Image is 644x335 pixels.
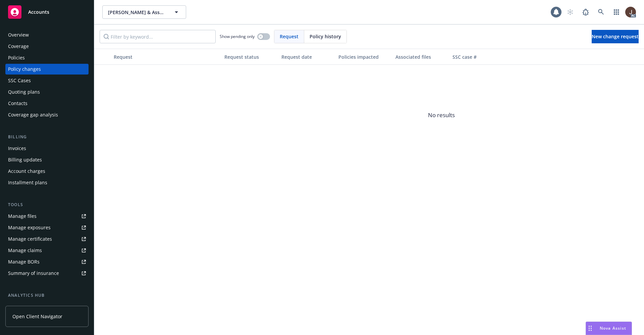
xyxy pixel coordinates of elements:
[8,154,42,165] div: Billing updates
[8,30,29,40] div: Overview
[310,33,341,40] span: Policy history
[8,268,59,279] div: Summary of insurance
[450,49,500,65] button: SSC case #
[220,34,255,39] span: Show pending only
[592,33,639,40] span: New change request
[5,109,89,120] a: Coverage gap analysis
[8,143,26,154] div: Invoices
[8,245,42,256] div: Manage claims
[592,30,639,43] a: New change request
[625,7,636,17] img: photo
[395,53,447,60] div: Associated files
[224,53,276,60] div: Request status
[8,64,41,75] div: Policy changes
[594,5,608,19] a: Search
[8,41,29,52] div: Coverage
[102,5,186,19] button: [PERSON_NAME] & Associates
[281,53,333,60] div: Request date
[5,292,89,299] div: Analytics hub
[114,53,219,60] div: Request
[5,245,89,256] a: Manage claims
[586,322,632,335] button: Nova Assist
[280,33,299,40] span: Request
[5,41,89,52] a: Coverage
[5,3,89,21] a: Accounts
[111,49,222,65] button: Request
[5,64,89,75] a: Policy changes
[5,30,89,40] a: Overview
[8,166,45,177] div: Account charges
[586,322,594,335] div: Drag to move
[8,256,40,267] div: Manage BORs
[8,98,28,109] div: Contacts
[5,143,89,154] a: Invoices
[600,325,626,331] span: Nova Assist
[5,52,89,63] a: Policies
[5,134,89,140] div: Billing
[8,52,25,63] div: Policies
[5,268,89,279] a: Summary of insurance
[338,53,390,60] div: Policies impacted
[5,234,89,244] a: Manage certificates
[12,313,62,320] span: Open Client Navigator
[8,87,40,97] div: Quoting plans
[28,9,49,15] span: Accounts
[8,211,37,222] div: Manage files
[5,75,89,86] a: SSC Cases
[5,87,89,97] a: Quoting plans
[5,154,89,165] a: Billing updates
[108,9,166,16] span: [PERSON_NAME] & Associates
[8,234,52,244] div: Manage certificates
[100,30,216,43] input: Filter by keyword...
[8,177,47,188] div: Installment plans
[563,5,577,19] a: Start snowing
[5,201,89,208] div: Tools
[5,98,89,109] a: Contacts
[452,53,497,60] div: SSC case #
[336,49,393,65] button: Policies impacted
[8,222,51,233] div: Manage exposures
[5,211,89,222] a: Manage files
[5,256,89,267] a: Manage BORs
[222,49,279,65] button: Request status
[8,109,58,120] div: Coverage gap analysis
[610,5,623,19] a: Switch app
[5,166,89,177] a: Account charges
[5,222,89,233] a: Manage exposures
[579,5,592,19] a: Report a Bug
[5,177,89,188] a: Installment plans
[8,75,31,86] div: SSC Cases
[279,49,336,65] button: Request date
[393,49,450,65] button: Associated files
